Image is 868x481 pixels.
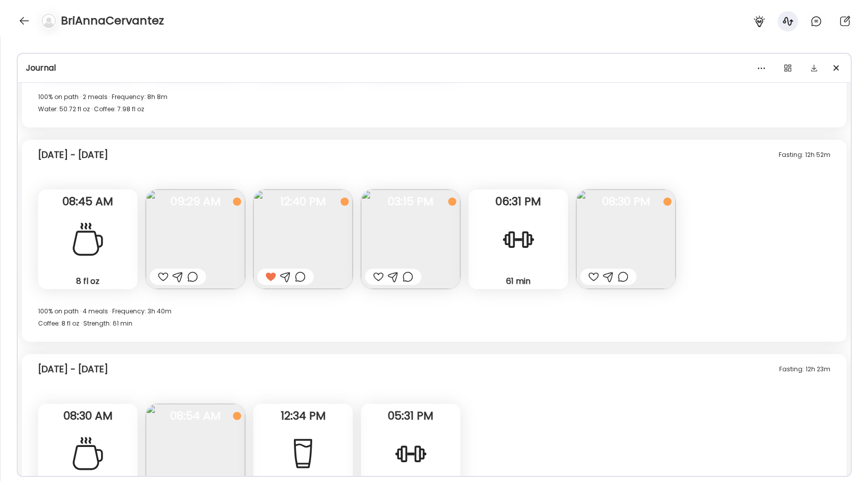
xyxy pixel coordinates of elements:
[779,149,830,161] div: Fasting: 12h 52m
[469,197,568,206] span: 06:31 PM
[61,13,164,29] h4: BriAnnaCervantez
[361,189,460,289] img: images%2Fc6aKBx7wv7PZoe9RdgTDKgmTNTp2%2FEUfVXOvmS0PWR8ddJAUX%2F0Vp94GTWHbt2bNEDuSPC_240
[253,197,353,206] span: 12:40 PM
[26,62,843,74] div: Journal
[42,14,56,28] img: bg-avatar-default.svg
[576,189,676,289] img: images%2Fc6aKBx7wv7PZoe9RdgTDKgmTNTp2%2FaB0pNbHM14VDSiKoz75c%2FbeZDGcunhCKbv7NP8Ic2_240
[576,197,676,206] span: 08:30 PM
[146,189,245,289] img: images%2Fc6aKBx7wv7PZoe9RdgTDKgmTNTp2%2F2tb0O5ECBjh0rEng37nD%2F063aTb9w4GB6rwTI9C0I_240
[38,411,138,421] span: 08:30 AM
[38,91,830,115] div: 100% on path · 2 meals · Frequency: 8h 8m Water: 50.72 fl oz · Coffee: 7.98 fl oz
[253,189,353,289] img: images%2Fc6aKBx7wv7PZoe9RdgTDKgmTNTp2%2Fvzd59h5DAqBju9sVfg1C%2FTLxAEhtVUWyXhDuJvcdn_240
[473,276,564,286] div: 61 min
[361,411,460,421] span: 05:31 PM
[361,197,460,206] span: 03:15 PM
[42,276,133,286] div: 8 fl oz
[38,149,108,161] div: [DATE] - [DATE]
[38,305,830,330] div: 100% on path · 4 meals · Frequency: 3h 40m Coffee: 8 fl oz · Strength: 61 min
[253,411,353,421] span: 12:34 PM
[38,363,108,375] div: [DATE] - [DATE]
[779,363,830,375] div: Fasting: 12h 23m
[146,411,245,421] span: 08:54 AM
[146,197,245,206] span: 09:29 AM
[38,197,138,206] span: 08:45 AM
